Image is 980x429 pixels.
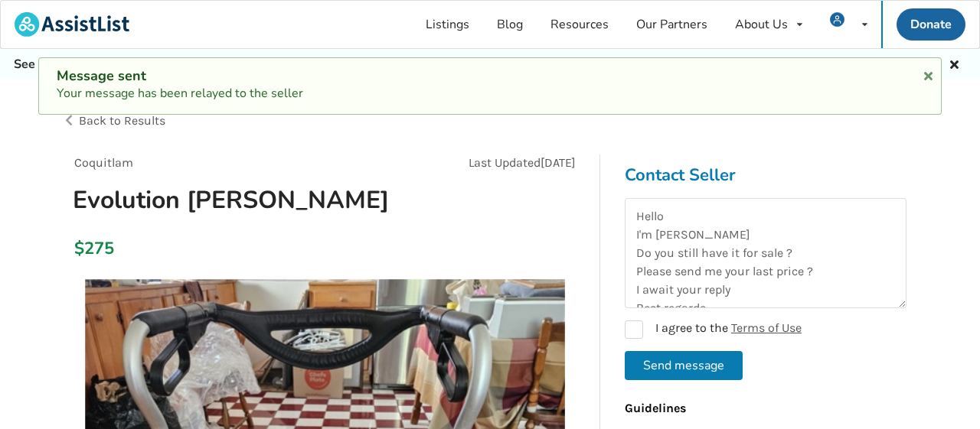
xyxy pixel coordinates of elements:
[79,113,165,128] span: Back to Results
[625,320,802,339] label: I agree to the
[57,67,923,85] div: Message sent
[412,1,483,48] a: Listings
[15,12,129,37] img: assistlist-logo
[830,12,844,27] img: user icon
[57,67,923,102] div: Your message has been relayed to the seller
[625,351,743,380] button: Send message
[731,320,802,335] a: Terms of Use
[537,1,622,48] a: Resources
[622,1,721,48] a: Our Partners
[541,155,576,170] span: [DATE]
[469,155,541,170] span: Last Updated
[897,8,965,41] a: Donate
[625,401,686,415] b: Guidelines
[313,56,387,73] a: Browse Here
[735,18,788,31] div: About Us
[74,238,83,259] div: $275
[625,164,906,186] h3: Contact Seller
[483,1,537,48] a: Blog
[60,184,423,216] h1: Evolution [PERSON_NAME]
[74,155,133,170] span: Coquitlam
